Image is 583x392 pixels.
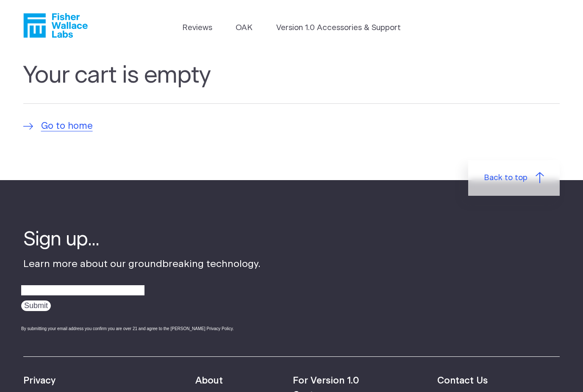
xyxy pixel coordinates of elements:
a: Reviews [182,22,212,34]
a: Back to top [468,160,560,196]
strong: Privacy [23,376,56,385]
h1: Your cart is empty [23,61,560,104]
h4: Sign up... [23,227,261,253]
a: Go to home [23,120,93,133]
a: Fisher Wallace [23,13,88,38]
div: By submitting your email address you confirm you are over 21 and agree to the [PERSON_NAME] Priva... [21,325,261,332]
input: Submit [21,300,51,311]
strong: About [195,376,223,385]
div: Learn more about our groundbreaking technology. [23,227,261,340]
a: Version 1.0 Accessories & Support [276,22,401,34]
a: OAK [236,22,253,34]
span: Go to home [41,120,93,133]
strong: Contact Us [437,376,488,385]
span: Back to top [484,172,527,184]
